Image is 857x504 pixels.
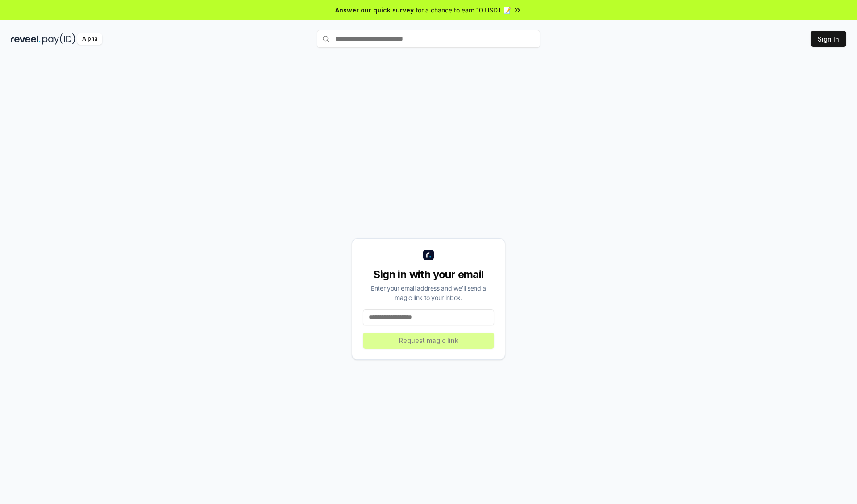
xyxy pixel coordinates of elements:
div: Enter your email address and we’ll send a magic link to your inbox. [363,283,494,302]
img: logo_small [423,250,434,260]
img: reveel_dark [11,33,41,45]
span: for a chance to earn 10 USDT 📝 [416,5,511,15]
img: pay_id [42,33,75,45]
div: Alpha [77,33,102,45]
div: Sign in with your email [363,267,494,282]
span: Answer our quick survey [335,5,414,15]
button: Sign In [811,31,846,47]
